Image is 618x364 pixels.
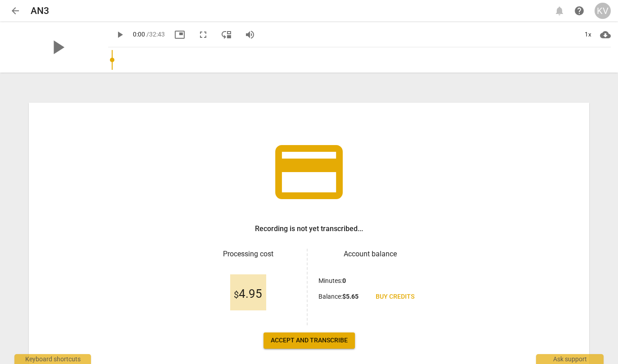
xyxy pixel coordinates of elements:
[342,277,346,284] b: 0
[172,27,188,43] button: Picture in picture
[133,31,145,38] span: 0:00
[268,132,350,213] span: credit_card
[318,292,359,301] p: Balance :
[600,29,611,40] span: cloud_download
[255,223,363,234] h3: Recording is not yet transcribed...
[10,5,21,16] span: arrow_back
[536,354,604,364] div: Ask support
[574,5,585,16] span: help
[221,29,232,40] span: move_down
[245,29,255,40] span: volume_up
[264,332,355,349] button: Accept and transcribe
[571,3,587,19] a: Help
[234,287,262,301] span: 4.95
[368,289,422,305] a: Buy credits
[218,27,235,43] button: View player as separate pane
[112,27,128,43] button: Play
[196,249,300,259] h3: Processing cost
[198,29,209,40] span: fullscreen
[146,31,165,38] span: / 32:43
[579,27,596,42] div: 1x
[376,292,414,301] span: Buy credits
[174,29,185,40] span: picture_in_picture
[271,336,348,345] span: Accept and transcribe
[342,293,359,300] b: $ 5.65
[595,3,611,19] button: KV
[14,354,91,364] div: Keyboard shortcuts
[31,5,49,17] h2: AN3
[234,289,239,300] span: $
[114,29,125,40] span: play_arrow
[242,27,258,43] button: Volume
[318,276,346,286] p: Minutes :
[195,27,211,43] button: Fullscreen
[46,36,69,59] span: play_arrow
[318,249,422,259] h3: Account balance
